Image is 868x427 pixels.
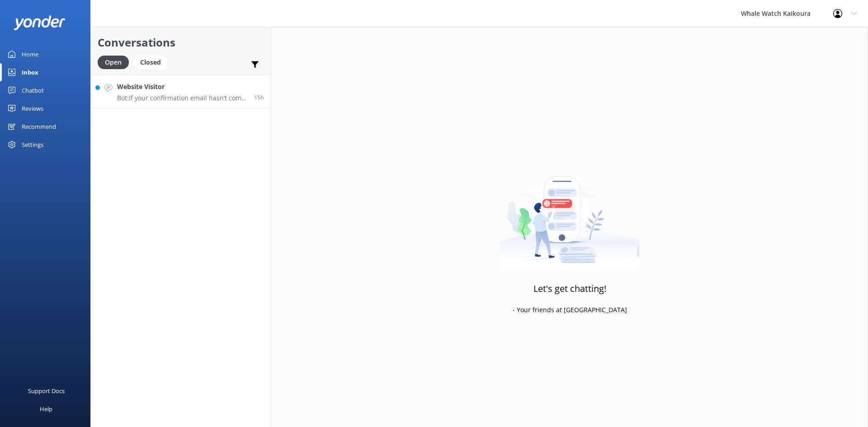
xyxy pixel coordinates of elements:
[40,400,52,418] div: Help
[28,382,65,400] div: Support Docs
[133,56,168,69] div: Closed
[22,99,43,117] div: Reviews
[22,63,38,81] div: Inbox
[14,15,66,30] img: yonder-white-logo.png
[98,34,264,51] h2: Conversations
[22,136,43,154] div: Settings
[500,157,640,270] img: artwork of a man stealing a conversation from at giant smartphone
[22,117,56,136] div: Recommend
[513,305,627,315] p: - Your friends at [GEOGRAPHIC_DATA]
[98,57,133,67] a: Open
[22,81,44,99] div: Chatbot
[22,45,38,63] div: Home
[254,94,264,101] span: Sep 08 2025 05:57pm (UTC +12:00) Pacific/Auckland
[117,82,247,92] h4: Website Visitor
[98,56,129,69] div: Open
[533,282,606,296] h3: Let's get chatting!
[133,57,172,67] a: Closed
[91,75,271,108] a: Website VisitorBot:If your confirmation email hasn’t come through, please contact us at [EMAIL_AD...
[117,94,247,102] p: Bot: If your confirmation email hasn’t come through, please contact us at [EMAIL_ADDRESS][DOMAIN_...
